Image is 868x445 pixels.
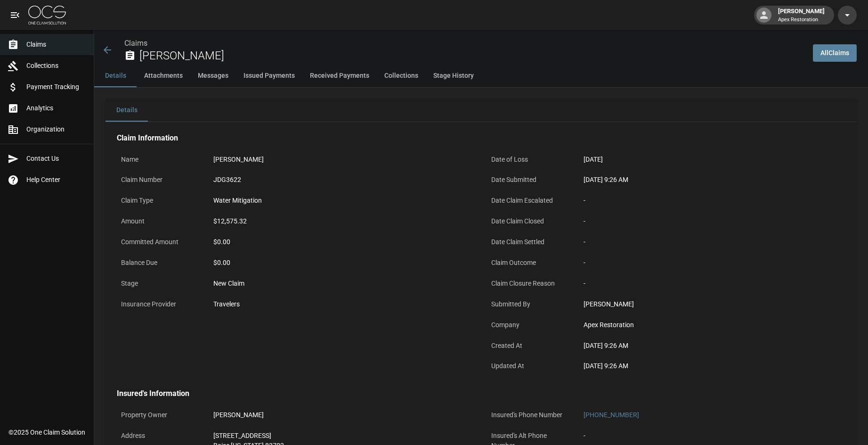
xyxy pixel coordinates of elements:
p: Date Claim Escalated [487,191,572,210]
button: Received Payments [302,65,377,87]
div: [DATE] 9:26 AM [584,175,842,185]
div: - [584,196,842,206]
p: Date Claim Closed [487,212,572,231]
span: Claims [26,40,86,49]
div: $12,575.32 [213,216,247,226]
div: [DATE] 9:26 AM [584,341,842,351]
nav: breadcrumb [124,38,805,49]
h4: Insured's Information [117,389,845,398]
a: AllClaims [813,44,857,62]
div: Water Mitigation [213,196,262,206]
h2: [PERSON_NAME] [139,49,805,63]
span: Collections [26,61,86,71]
div: © 2025 One Claim Solution [8,428,85,437]
div: JDG3622 [213,175,241,185]
span: Contact Us [26,154,86,164]
div: $0.00 [213,258,471,268]
div: [PERSON_NAME] [213,410,264,420]
div: - [584,216,842,226]
button: Details [94,65,137,87]
img: ocs-logo-white-transparent.png [28,6,66,25]
div: - [584,237,842,247]
p: Submitted By [487,295,572,313]
h4: Claim Information [117,133,845,143]
a: Claims [124,39,147,48]
div: Travelers [213,299,240,309]
div: [PERSON_NAME] [584,299,842,309]
p: Name [117,150,202,169]
button: Attachments [137,65,190,87]
button: Messages [190,65,236,87]
p: Created At [487,337,572,355]
div: [STREET_ADDRESS] [213,431,284,441]
div: anchor tabs [94,65,868,87]
p: Address [117,427,202,445]
p: Claim Number [117,171,202,189]
div: [DATE] [584,155,603,165]
div: [DATE] 9:26 AM [584,361,842,371]
button: open drawer [6,6,24,25]
div: New Claim [213,279,471,288]
div: [PERSON_NAME] [213,155,264,165]
p: Company [487,316,572,334]
button: Details [105,99,148,122]
span: Analytics [26,103,86,113]
p: Updated At [487,357,572,375]
p: Date of Loss [487,150,572,169]
p: Claim Closure Reason [487,274,572,293]
p: Claim Outcome [487,254,572,272]
span: Payment Tracking [26,82,86,92]
div: - [584,431,585,441]
p: Date Claim Settled [487,233,572,251]
div: - [584,258,842,268]
button: Stage History [426,65,481,87]
p: Insurance Provider [117,295,202,313]
span: Help Center [26,175,86,185]
p: Claim Type [117,191,202,210]
p: Insured's Phone Number [487,406,572,424]
p: Committed Amount [117,233,202,251]
div: Apex Restoration [584,320,842,330]
button: Issued Payments [236,65,302,87]
div: details tabs [105,99,857,122]
p: Balance Due [117,254,202,272]
p: Apex Restoration [778,16,825,24]
a: [PHONE_NUMBER] [584,411,639,419]
div: - [584,279,842,288]
p: Amount [117,212,202,231]
div: $0.00 [213,237,471,247]
p: Date Submitted [487,171,572,189]
p: Stage [117,274,202,293]
div: [PERSON_NAME] [774,7,828,24]
p: Property Owner [117,406,202,424]
button: Collections [377,65,426,87]
span: Organization [26,124,86,134]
